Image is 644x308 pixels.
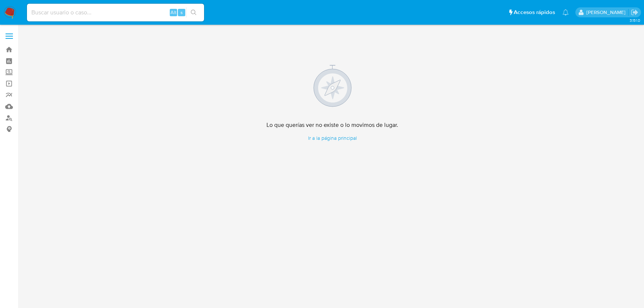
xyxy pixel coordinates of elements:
[186,7,201,18] button: search-icon
[631,8,638,16] a: Salir
[180,9,183,16] span: s
[266,121,398,129] h4: Lo que querías ver no existe o lo movimos de lugar.
[266,135,398,142] a: Ir a la página principal
[562,9,569,15] a: Notificaciones
[514,8,555,16] span: Accesos rápidos
[27,8,204,17] input: Buscar usuario o caso...
[586,9,628,16] p: alejandra.barbieri@mercadolibre.com
[171,9,176,16] span: Alt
